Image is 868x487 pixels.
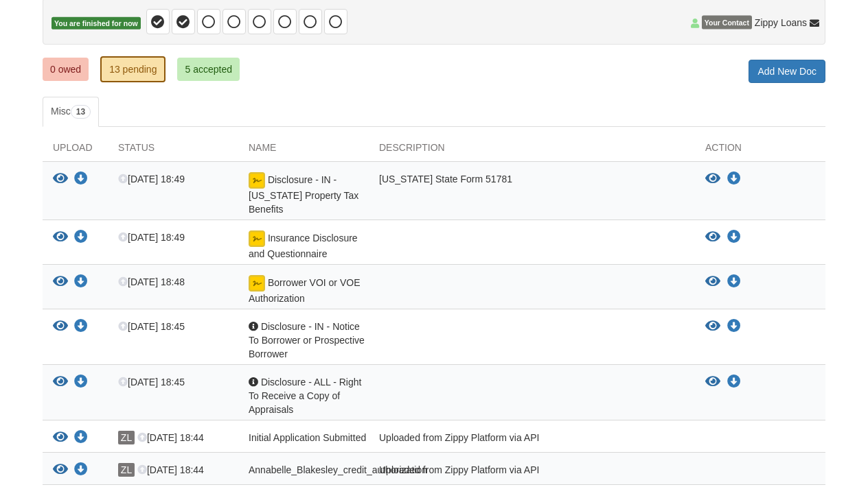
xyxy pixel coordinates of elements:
[74,377,88,388] a: Download Disclosure - ALL - Right To Receive a Copy of Appraisals
[74,277,88,288] a: Download Borrower VOI or VOE Authorization
[53,172,68,187] button: View Disclosure - IN - Indiana Property Tax Benefits
[755,16,807,29] span: Zippy Loans
[74,322,88,333] a: Download Disclosure - IN - Notice To Borrower or Prospective Borrower
[249,275,265,292] img: Document fully signed
[695,141,825,161] div: Action
[249,321,365,359] span: Disclosure - IN - Notice To Borrower or Prospective Borrower
[249,172,265,189] img: Document fully signed
[727,174,741,185] a: Download Disclosure - IN - Indiana Property Tax Benefits
[727,276,741,287] a: Download Borrower VOI or VOE Authorization
[238,141,369,161] div: Name
[702,16,752,29] span: Your Contact
[43,141,108,161] div: Upload
[118,431,135,444] span: ZL
[53,275,68,289] button: View Borrower VOI or VOE Authorization
[705,275,720,289] button: View Borrower VOI or VOE Authorization
[705,320,720,333] button: View Disclosure - IN - Notice To Borrower or Prospective Borrower
[53,463,68,477] button: View Annabelle_Blakesley_credit_authorization
[705,172,720,186] button: View Disclosure - IN - Indiana Property Tax Benefits
[74,433,88,444] a: Download Initial Application Submitted
[53,431,68,445] button: View Initial Application Submitted
[249,230,265,247] img: Document fully signed
[53,230,68,245] button: View Insurance Disclosure and Questionnaire
[53,375,68,390] button: View Disclosure - ALL - Right To Receive a Copy of Appraisals
[74,233,88,243] a: Download Insurance Disclosure and Questionnaire
[249,277,360,304] span: Borrower VOI or VOE Authorization
[249,174,358,215] span: Disclosure - IN - [US_STATE] Property Tax Benefits
[71,105,91,119] span: 13
[137,432,204,443] span: [DATE] 18:44
[108,141,238,161] div: Status
[727,232,741,243] a: Download Insurance Disclosure and Questionnaire
[249,233,358,259] span: Insurance Disclosure and Questionnaire
[118,377,185,388] span: [DATE] 18:45
[137,464,204,475] span: [DATE] 18:44
[727,377,741,388] a: Download Disclosure - ALL - Right To Receive a Copy of Appraisals
[369,172,695,216] div: [US_STATE] State Form 51781
[177,58,240,81] a: 5 accepted
[118,463,135,477] span: ZL
[727,321,741,332] a: Download Disclosure - IN - Notice To Borrower or Prospective Borrower
[369,431,695,449] div: Uploaded from Zippy Platform via API
[249,377,361,415] span: Disclosure - ALL - Right To Receive a Copy of Appraisals
[118,174,185,185] span: [DATE] 18:49
[74,174,88,185] a: Download Disclosure - IN - Indiana Property Tax Benefits
[705,230,720,244] button: View Insurance Disclosure and Questionnaire
[369,141,695,161] div: Description
[705,375,720,389] button: View Disclosure - ALL - Right To Receive a Copy of Appraisals
[118,232,185,243] span: [DATE] 18:49
[43,58,89,81] a: 0 owed
[749,60,825,83] a: Add New Doc
[118,321,185,332] span: [DATE] 18:45
[52,17,141,30] span: You are finished for now
[249,432,366,443] span: Initial Application Submitted
[118,276,185,287] span: [DATE] 18:48
[53,320,68,334] button: View Disclosure - IN - Notice To Borrower or Prospective Borrower
[249,464,427,475] span: Annabelle_Blakesley_credit_authorization
[74,465,88,476] a: Download Annabelle_Blakesley_credit_authorization
[100,56,165,82] a: 13 pending
[43,97,99,127] a: Misc
[369,463,695,481] div: Uploaded from Zippy Platform via API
